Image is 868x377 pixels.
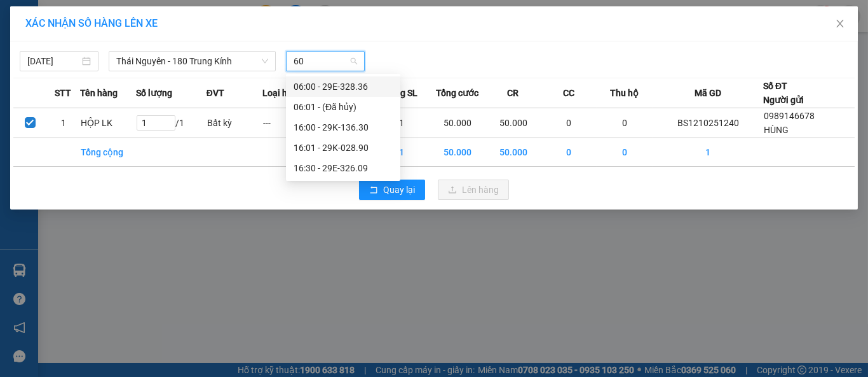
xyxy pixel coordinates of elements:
td: 50.000 [430,138,485,167]
td: 0 [597,138,653,167]
td: HỘP LK [80,108,136,138]
span: Tổng SL [385,86,417,100]
span: Tên hàng [80,86,118,100]
span: Tổng cước [436,86,478,100]
td: BS1210251240 [653,108,763,138]
td: 50.000 [430,108,485,138]
td: --- [262,108,318,138]
span: rollback [369,185,378,196]
span: STT [55,86,72,100]
span: Loại hàng [262,86,302,100]
div: 16:01 - 29K-028.90 [294,141,393,155]
td: 1 [653,138,763,167]
td: 0 [597,108,653,138]
td: Tổng cộng [80,138,136,167]
span: Mã GD [695,86,721,100]
span: CC [563,86,574,100]
div: 06:01 - (Đã hủy) [294,100,393,114]
td: 0 [541,138,597,167]
span: HÙNG [764,125,789,135]
div: 16:00 - 29K-136.30 [294,120,393,134]
input: 12/10/2025 [27,54,79,68]
td: 50.000 [485,108,541,138]
span: Số lượng [136,86,172,100]
td: 1 [374,108,430,138]
span: CR [507,86,519,100]
span: ĐVT [207,86,224,100]
div: Số ĐT Người gửi [763,79,804,107]
span: Thái Nguyên - 180 Trung Kính [116,52,268,71]
span: close [835,18,845,29]
span: Quay lại [383,183,415,197]
td: 1 [47,108,81,138]
td: / 1 [136,108,207,138]
span: down [261,57,269,65]
td: Bất kỳ [207,108,262,138]
td: 50.000 [485,138,541,167]
span: XÁC NHẬN SỐ HÀNG LÊN XE [25,17,158,29]
td: 0 [541,108,597,138]
button: uploadLên hàng [438,180,509,200]
div: 06:00 - 29E-328.36 [294,80,393,94]
button: Close [822,6,858,42]
div: 16:30 - 29E-326.09 [294,161,393,175]
button: rollbackQuay lại [359,180,425,200]
span: 0989146678 [764,111,815,121]
span: Thu hộ [610,86,639,100]
td: 1 [374,138,430,167]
